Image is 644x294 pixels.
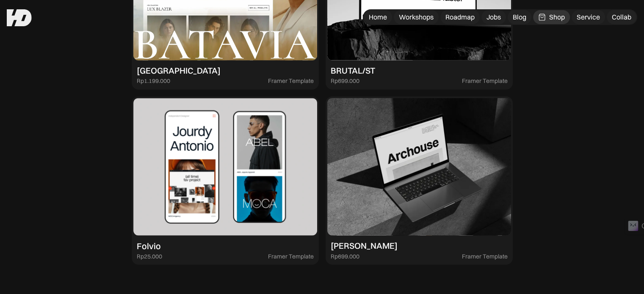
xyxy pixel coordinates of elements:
div: Workshops [399,13,434,22]
a: FolvioRp25.000Framer Template [132,96,319,265]
a: Jobs [481,10,506,24]
div: Rp699.000 [331,253,359,260]
a: Collab [607,10,636,24]
div: BRUTAL/ST [331,66,375,76]
div: Rp25.000 [137,253,162,260]
div: Blog [513,13,526,22]
div: Rp1.199.000 [137,77,170,85]
a: Home [364,10,392,24]
div: Framer Template [268,253,314,260]
a: Shop [533,10,570,24]
a: Service [572,10,605,24]
div: [GEOGRAPHIC_DATA] [137,66,221,76]
div: Jobs [486,13,501,22]
div: Folvio [137,241,161,251]
div: Framer Template [268,77,314,85]
div: Framer Template [462,253,508,260]
div: Service [577,13,600,22]
div: [PERSON_NAME] [331,241,398,251]
a: Roadmap [440,10,480,24]
div: Rp699.000 [331,77,359,85]
div: Framer Template [462,77,508,85]
div: Roadmap [445,13,475,22]
a: [PERSON_NAME]Rp699.000Framer Template [326,96,513,265]
div: Home [369,13,387,22]
div: Collab [612,13,631,22]
div: Shop [549,13,565,22]
a: Workshops [394,10,439,24]
a: Blog [508,10,531,24]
